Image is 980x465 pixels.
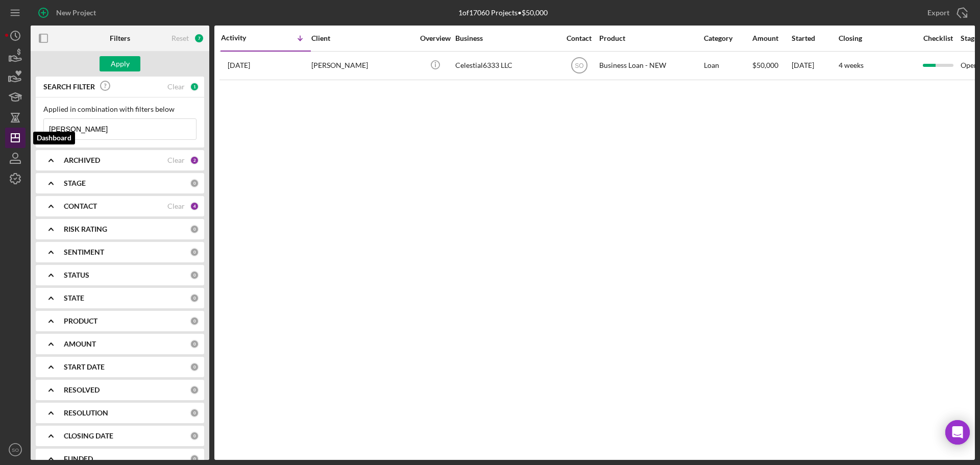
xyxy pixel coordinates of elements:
[64,179,86,187] b: STAGE
[190,454,199,463] div: 0
[194,33,204,43] div: 7
[64,363,105,371] b: START DATE
[190,248,199,257] div: 0
[64,248,104,256] b: SENTIMENT
[752,34,791,42] div: Amount
[190,431,199,440] div: 0
[839,34,915,42] div: Closing
[64,340,96,348] b: AMOUNT
[311,34,413,42] div: Client
[190,362,199,372] div: 0
[167,156,185,164] div: Clear
[311,52,413,79] div: [PERSON_NAME]
[56,3,96,23] div: New Project
[64,317,97,325] b: PRODUCT
[64,225,107,233] b: RISK RATING
[167,83,185,91] div: Clear
[190,293,199,303] div: 0
[190,385,199,395] div: 0
[64,294,84,302] b: STATE
[190,179,199,188] div: 0
[190,271,199,280] div: 0
[455,52,557,79] div: Celestial6333 LLC
[171,34,189,42] div: Reset
[190,316,199,326] div: 0
[927,3,949,23] div: Export
[455,34,557,42] div: Business
[190,408,199,418] div: 0
[12,447,19,453] text: SO
[599,52,701,79] div: Business Loan - NEW
[190,225,199,234] div: 0
[64,386,100,394] b: RESOLVED
[792,52,838,79] div: [DATE]
[190,202,199,211] div: 4
[792,34,838,42] div: Started
[64,271,89,279] b: STATUS
[111,56,130,71] div: Apply
[839,61,864,69] time: 4 weeks
[64,409,108,417] b: RESOLUTION
[43,105,197,113] div: Applied in combination with filters below
[100,56,140,71] button: Apply
[916,34,960,42] div: Checklist
[190,339,199,349] div: 0
[167,202,185,210] div: Clear
[704,34,751,42] div: Category
[64,432,113,440] b: CLOSING DATE
[228,61,250,69] time: 2025-07-28 14:31
[575,62,583,69] text: SO
[110,34,130,42] b: Filters
[64,202,97,210] b: CONTACT
[704,52,751,79] div: Loan
[43,83,95,91] b: SEARCH FILTER
[458,9,548,17] div: 1 of 17060 Projects • $50,000
[599,34,701,42] div: Product
[221,34,266,42] div: Activity
[917,3,975,23] button: Export
[752,52,791,79] div: $50,000
[64,455,93,463] b: FUNDED
[945,420,970,445] div: Open Intercom Messenger
[190,82,199,91] div: 1
[64,156,100,164] b: ARCHIVED
[416,34,454,42] div: Overview
[5,439,26,460] button: SO
[560,34,598,42] div: Contact
[190,156,199,165] div: 2
[31,3,106,23] button: New Project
